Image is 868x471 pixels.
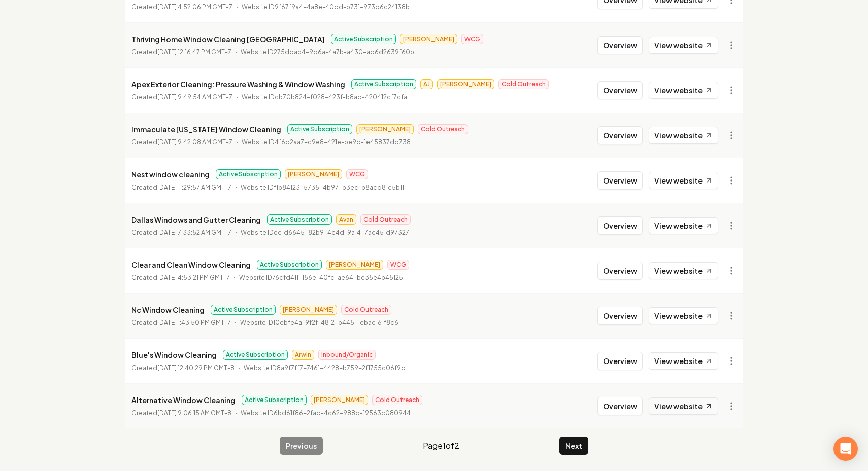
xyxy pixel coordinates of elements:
span: Active Subscription [267,214,332,225]
span: AJ [420,79,433,89]
p: Website ID 76cfd411-156e-40fc-ae64-be35e4b45125 [239,273,403,283]
span: [PERSON_NAME] [311,395,368,405]
p: Created [131,363,235,373]
span: Active Subscription [242,395,307,405]
button: Overview [597,216,643,235]
span: Page 1 of 2 [423,440,459,452]
span: Inbound/Organic [318,350,376,360]
time: [DATE] 1:43:50 PM GMT-7 [157,319,231,327]
p: Alternative Window Cleaning [131,394,236,406]
time: [DATE] 11:29:57 AM GMT-7 [157,184,231,191]
span: Active Subscription [211,305,276,315]
time: [DATE] 7:33:52 AM GMT-7 [157,229,231,236]
span: Cold Outreach [498,79,549,89]
time: [DATE] 9:06:15 AM GMT-8 [157,409,231,417]
p: Website ID 275ddab4-9d6a-4a7b-a430-ad6d2639f60b [241,47,414,57]
a: View website [649,172,718,189]
a: View website [649,307,718,324]
span: WCG [387,260,409,270]
span: Cold Outreach [360,214,411,225]
p: Created [131,183,231,193]
span: Cold Outreach [372,395,422,405]
a: View website [649,127,718,144]
p: Website ID 8a9f7ff7-7461-4428-b759-2f1755c06f9d [244,363,406,373]
span: Cold Outreach [418,124,468,134]
p: Website ID cb70b824-f028-423f-b8ad-420412cf7cfa [242,92,407,102]
span: Active Subscription [223,350,288,360]
span: Active Subscription [351,79,416,89]
span: [PERSON_NAME] [326,260,383,270]
p: Website ID 4f6d2aa7-c9e8-421e-be9d-1e45837dd738 [242,137,411,148]
time: [DATE] 9:42:08 AM GMT-7 [157,138,232,146]
p: Created [131,228,231,238]
p: Blue's Window Cleaning [131,349,217,361]
p: Website ID 10ebfe4a-9f2f-4812-b445-1ebac161f8c6 [240,318,398,328]
p: Apex Exterior Cleaning: Pressure Washing & Window Washing [131,78,345,90]
button: Overview [597,81,643,99]
time: [DATE] 4:53:21 PM GMT-7 [157,274,230,281]
span: Active Subscription [287,124,352,134]
a: View website [649,37,718,54]
p: Created [131,92,232,102]
button: Next [559,437,588,455]
p: Website ID f1b84123-5735-4b97-b3ec-b8acd81c5b11 [241,183,404,193]
p: Dallas Windows and Gutter Cleaning [131,213,261,226]
button: Overview [597,307,643,325]
time: [DATE] 12:16:47 PM GMT-7 [157,48,231,56]
span: Avan [336,214,356,225]
p: Nc Window Cleaning [131,304,205,316]
span: [PERSON_NAME] [400,34,457,44]
button: Overview [597,171,643,190]
p: Nest window cleaning [131,168,210,180]
time: [DATE] 12:40:29 PM GMT-8 [157,364,235,372]
p: Created [131,47,231,57]
p: Thriving Home Window Cleaning [GEOGRAPHIC_DATA] [131,33,325,45]
p: Immaculate [US_STATE] Window Cleaning [131,123,281,135]
span: [PERSON_NAME] [285,169,342,179]
span: Cold Outreach [341,305,391,315]
p: Created [131,408,231,418]
button: Overview [597,126,643,144]
p: Created [131,2,232,12]
p: Clear and Clean Window Cleaning [131,259,251,271]
a: View website [649,262,718,279]
time: [DATE] 4:52:06 PM GMT-7 [157,3,232,11]
span: Active Subscription [257,260,322,270]
span: Arwin [292,350,314,360]
a: View website [649,82,718,99]
button: Overview [597,262,643,280]
p: Website ID 9f67f9a4-4a8e-40dd-b731-973d6c24138b [242,2,410,12]
span: Active Subscription [216,169,281,179]
p: Website ID 6bd61f86-2fad-4c62-988d-19563c080944 [241,408,411,418]
button: Overview [597,36,643,54]
span: WCG [346,169,368,179]
button: Overview [597,352,643,370]
span: WCG [461,34,483,44]
a: View website [649,352,718,370]
p: Website ID ec1d6645-82b9-4c4d-9a14-7ac451d97327 [241,228,409,238]
a: View website [649,397,718,415]
p: Created [131,137,232,148]
p: Created [131,318,231,328]
time: [DATE] 9:49:54 AM GMT-7 [157,93,232,101]
span: Active Subscription [331,34,396,44]
a: View website [649,217,718,234]
span: [PERSON_NAME] [356,124,414,134]
span: [PERSON_NAME] [437,79,494,89]
p: Created [131,273,230,283]
div: Open Intercom Messenger [833,437,858,461]
button: Overview [597,397,643,415]
span: [PERSON_NAME] [280,305,337,315]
